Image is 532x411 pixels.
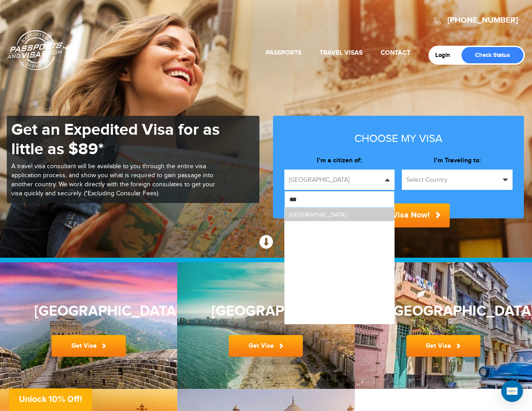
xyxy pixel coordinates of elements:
a: Travel Visas [320,49,363,57]
span: Select Country [406,175,500,184]
h3: Choose my visa [284,133,513,145]
button: Order My Visa Now! [347,203,450,227]
h3: [GEOGRAPHIC_DATA] [389,303,498,319]
a: Contact [381,49,410,57]
h3: [GEOGRAPHIC_DATA] [212,303,320,319]
h3: [GEOGRAPHIC_DATA] [34,303,143,319]
h1: Get an Expedited Visa for as little as $89* [11,120,223,159]
p: A travel visa consultant will be available to you through the entire visa application process, an... [11,162,223,198]
button: Select Country [402,170,513,190]
a: Passports [266,49,301,57]
label: I’m a citizen of: [284,156,395,165]
a: Get Visa [52,335,126,357]
a: [PHONE_NUMBER] [447,15,518,25]
button: [GEOGRAPHIC_DATA] [284,170,395,190]
div: Open Intercom Messenger [501,380,523,402]
a: Check Status [461,47,523,63]
a: Get Visa [406,335,480,357]
a: Passports & [DOMAIN_NAME] [7,30,71,71]
a: Login [435,52,457,59]
span: [GEOGRAPHIC_DATA] [289,211,346,218]
div: Unlock 10% Off! [9,388,92,411]
span: [GEOGRAPHIC_DATA] [289,175,382,184]
label: I’m Traveling to: [402,156,513,165]
span: Unlock 10% Off! [19,394,82,404]
a: Get Visa [229,335,303,357]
